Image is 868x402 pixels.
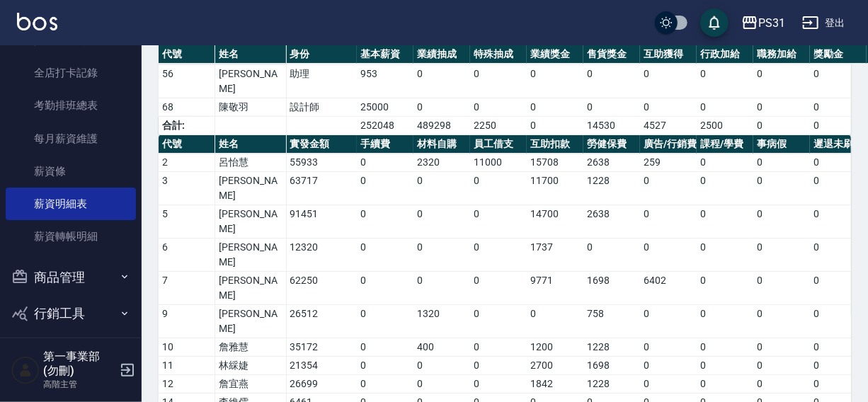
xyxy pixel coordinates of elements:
td: 0 [753,205,810,239]
td: 0 [470,338,527,357]
td: 0 [697,65,753,98]
td: 63717 [286,172,357,205]
td: 2250 [470,117,527,135]
td: 0 [413,239,470,272]
td: 0 [527,117,583,135]
td: 1737 [527,239,583,272]
td: 林綵婕 [215,357,286,375]
th: 獎勵金 [810,45,867,64]
button: 行銷工具 [6,295,136,332]
td: 489298 [413,117,470,135]
td: 0 [697,239,753,272]
td: 0 [640,239,697,272]
td: 0 [640,305,697,338]
td: 9 [159,305,215,338]
th: 代號 [159,45,215,64]
td: [PERSON_NAME] [215,305,286,338]
td: 0 [470,305,527,338]
td: 12320 [286,239,357,272]
th: 手續費 [357,135,413,154]
td: 14530 [583,117,640,135]
td: 252048 [357,117,413,135]
td: [PERSON_NAME] [215,239,286,272]
td: [PERSON_NAME] [215,272,286,305]
td: 35172 [286,338,357,357]
a: 全店打卡記錄 [6,57,136,89]
td: 2320 [413,154,470,172]
td: 0 [697,375,753,394]
th: 業績抽成 [413,45,470,64]
td: 5 [159,205,215,239]
td: 400 [413,338,470,357]
td: 0 [470,239,527,272]
td: 合計: [159,117,215,135]
td: 1200 [527,338,583,357]
td: 0 [753,98,810,117]
td: 0 [810,154,867,172]
a: 薪資轉帳明細 [6,220,136,253]
td: 0 [810,357,867,375]
th: 員工借支 [470,135,527,154]
td: 0 [640,375,697,394]
td: 0 [753,375,810,394]
td: 0 [583,65,640,98]
th: 行政加給 [697,45,753,64]
td: 1320 [413,305,470,338]
th: 互助扣款 [527,135,583,154]
td: 0 [527,305,583,338]
td: 0 [413,375,470,394]
button: 商品管理 [6,259,136,296]
td: 1698 [583,272,640,305]
td: 56 [159,65,215,98]
th: 姓名 [215,45,286,64]
img: Person [11,356,40,384]
td: 0 [640,65,697,98]
td: 0 [810,305,867,338]
a: 考勤排班總表 [6,89,136,122]
td: 0 [413,172,470,205]
td: 0 [753,172,810,205]
th: 身份 [286,45,357,64]
td: 0 [697,205,753,239]
td: 0 [357,172,413,205]
th: 業績獎金 [527,45,583,64]
td: 0 [697,305,753,338]
img: Logo [17,13,57,30]
td: 0 [810,375,867,394]
td: 1842 [527,375,583,394]
td: 0 [470,65,527,98]
td: 25000 [357,98,413,117]
td: 0 [357,357,413,375]
td: 10 [159,338,215,357]
td: 0 [413,205,470,239]
td: 1228 [583,172,640,205]
td: 0 [413,98,470,117]
td: 0 [470,375,527,394]
td: 2500 [697,117,753,135]
td: 詹雅慧 [215,338,286,357]
td: 7 [159,272,215,305]
td: [PERSON_NAME] [215,172,286,205]
td: 0 [697,98,753,117]
td: 詹宜燕 [215,375,286,394]
td: 0 [640,98,697,117]
td: 758 [583,305,640,338]
td: 0 [810,338,867,357]
th: 職務加給 [753,45,810,64]
td: 0 [753,65,810,98]
td: 0 [810,272,867,305]
td: 1228 [583,338,640,357]
td: 12 [159,375,215,394]
td: 0 [810,205,867,239]
td: 14700 [527,205,583,239]
td: 0 [470,357,527,375]
th: 姓名 [215,135,286,154]
td: 15708 [527,154,583,172]
td: 26512 [286,305,357,338]
td: 0 [640,357,697,375]
td: 2 [159,154,215,172]
th: 事病假 [753,135,810,154]
th: 材料自購 [413,135,470,154]
td: 11000 [470,154,527,172]
th: 互助獲得 [640,45,697,64]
